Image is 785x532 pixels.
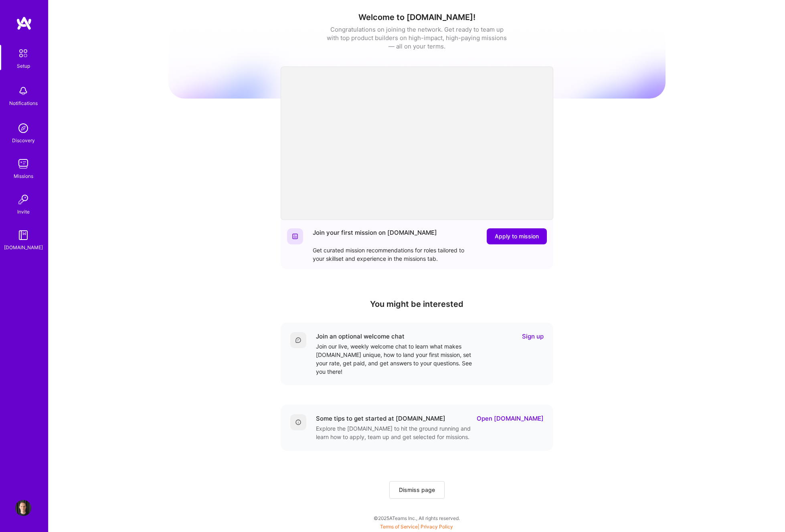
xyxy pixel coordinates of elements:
a: Terms of Service [380,524,418,530]
img: discovery [15,120,31,136]
iframe: video [281,66,553,220]
img: bell [15,83,31,99]
div: Congratulations on joining the network. Get ready to team up with top product builders on high-im... [327,25,507,50]
button: Apply to mission [487,228,547,244]
div: © 2025 ATeams Inc., All rights reserved. [48,508,785,528]
img: setup [15,45,32,62]
div: Missions [14,172,33,180]
div: Discovery [12,136,35,145]
div: Join your first mission on [DOMAIN_NAME] [313,228,437,244]
button: Dismiss page [389,481,445,499]
div: Explore the [DOMAIN_NAME] to hit the ground running and learn how to apply, team up and get selec... [316,424,476,441]
img: Website [292,233,298,240]
div: Some tips to get started at [DOMAIN_NAME] [316,414,445,423]
img: User Avatar [15,500,31,516]
img: logo [16,16,32,30]
div: Notifications [9,99,38,107]
span: Dismiss page [399,486,435,494]
a: Sign up [522,332,544,341]
img: guide book [15,227,31,243]
h4: You might be interested [281,299,553,309]
a: Privacy Policy [421,524,453,530]
img: Invite [15,191,31,208]
span: Apply to mission [495,232,539,240]
h1: Welcome to [DOMAIN_NAME]! [168,12,666,22]
div: Join our live, weekly welcome chat to learn what makes [DOMAIN_NAME] unique, how to land your fir... [316,342,476,376]
img: Details [295,419,301,425]
div: Join an optional welcome chat [316,332,405,341]
img: teamwork [15,156,31,172]
div: Get curated mission recommendations for roles tailored to your skillset and experience in the mis... [313,246,473,263]
div: [DOMAIN_NAME] [4,243,43,252]
img: Comment [295,337,301,343]
div: Invite [17,208,30,216]
div: Setup [17,62,30,70]
span: | [380,524,453,530]
a: Open [DOMAIN_NAME] [477,414,544,423]
a: User Avatar [13,500,33,516]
